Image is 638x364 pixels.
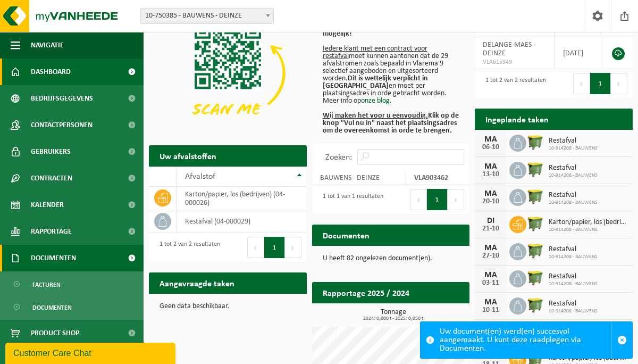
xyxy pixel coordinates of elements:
[177,187,307,210] td: karton/papier, los (bedrijven) (04-000026)
[526,160,544,178] img: WB-1100-HPE-GN-50
[31,85,93,112] span: Bedrijfsgegevens
[549,245,598,254] span: Restafval
[590,73,611,94] button: 1
[323,75,428,90] b: Dit is wettelijk verplicht in [GEOGRAPHIC_DATA]
[549,191,598,200] span: Restafval
[480,252,501,260] div: 27-10
[480,271,501,279] div: MA
[480,72,546,95] div: 1 tot 2 van 2 resultaten
[140,8,274,24] span: 10-750385 - BAUWENS - DEINZE
[526,296,544,314] img: WB-1100-HPE-GN-50
[414,174,448,182] strong: VLA903462
[247,237,264,258] button: Previous
[526,187,544,205] img: WB-1100-HPE-GN-50
[323,45,427,60] u: Iedere klant met een contract voor restafval
[480,307,501,314] div: 10-11
[390,303,468,324] a: Bekijk rapportage
[440,322,611,358] div: Uw document(en) werd(en) succesvol aangemaakt. U kunt deze raadplegen via Documenten.
[611,73,627,94] button: Next
[312,170,407,185] td: BAUWENS - DEINZE
[323,112,428,120] u: Wij maken het voor u eenvoudig.
[549,272,598,281] span: Restafval
[526,269,544,287] img: WB-1100-HPE-GN-50
[448,189,464,210] button: Next
[526,242,544,260] img: WB-1100-HPE-GN-50
[149,14,307,133] img: Download de VHEPlus App
[3,297,141,317] a: Documenten
[480,198,501,205] div: 20-10
[480,189,501,198] div: MA
[32,275,61,295] span: Facturen
[526,214,544,233] img: WB-1100-HPE-GN-50
[549,164,598,172] span: Restafval
[149,272,245,293] h2: Aangevraagde taken
[285,237,301,258] button: Next
[483,58,547,67] span: VLA615949
[573,73,590,94] button: Previous
[480,217,501,225] div: DI
[31,245,76,271] span: Documenten
[141,9,273,23] span: 10-750385 - BAUWENS - DEINZE
[480,244,501,252] div: MA
[549,227,627,233] span: 10-914208 - BAUWENS
[526,133,544,151] img: WB-1100-HPE-GN-50
[31,32,64,59] span: Navigatie
[323,112,459,135] b: Klik op de knop "Vul nu in" naast het plaatsingsadres om de overeenkomst in orde te brengen.
[149,145,227,166] h2: Uw afvalstoffen
[480,298,501,307] div: MA
[549,254,598,260] span: 10-914208 - BAUWENS
[317,316,470,321] span: 2024: 0,000 t - 2025: 0,050 t
[317,188,383,211] div: 1 tot 1 van 1 resultaten
[480,144,501,151] div: 06-10
[312,282,420,303] h2: Rapportage 2025 / 2024
[31,320,79,346] span: Product Shop
[323,255,459,262] p: U heeft 82 ongelezen document(en).
[480,225,501,233] div: 21-10
[3,274,141,294] a: Facturen
[555,37,601,69] td: [DATE]
[549,172,598,179] span: 10-914208 - BAUWENS
[31,165,72,192] span: Contracten
[31,218,72,245] span: Rapportage
[549,281,598,287] span: 10-914208 - BAUWENS
[480,135,501,144] div: MA
[480,162,501,171] div: MA
[31,59,71,85] span: Dashboard
[31,192,64,218] span: Kalender
[410,189,427,210] button: Previous
[264,237,285,258] button: 1
[549,300,598,308] span: Restafval
[427,189,448,210] button: 1
[549,218,627,227] span: Karton/papier, los (bedrijven)
[185,172,215,181] span: Afvalstof
[549,137,598,145] span: Restafval
[154,236,220,259] div: 1 tot 2 van 2 resultaten
[475,109,559,129] h2: Ingeplande taken
[549,145,598,152] span: 10-914208 - BAUWENS
[32,297,72,318] span: Documenten
[483,41,535,57] span: DELANGE-MAES - DEINZE
[159,303,296,310] p: Geen data beschikbaar.
[317,309,470,321] h3: Tonnage
[549,308,598,315] span: 10-914208 - BAUWENS
[361,97,392,105] a: onze blog.
[323,23,459,135] p: moet kunnen aantonen dat de 29 afvalstromen zoals bepaald in Vlarema 9 selectief aangeboden en ui...
[480,279,501,287] div: 03-11
[177,210,307,233] td: restafval (04-000029)
[480,171,501,178] div: 13-10
[5,341,178,364] iframe: chat widget
[31,138,71,165] span: Gebruikers
[549,200,598,206] span: 10-914208 - BAUWENS
[31,112,93,138] span: Contactpersonen
[312,225,380,245] h2: Documenten
[325,153,352,162] label: Zoeken:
